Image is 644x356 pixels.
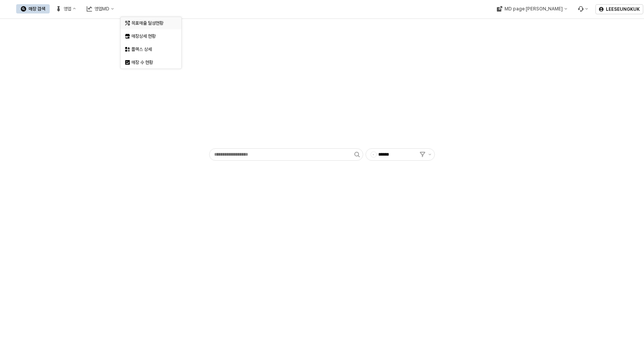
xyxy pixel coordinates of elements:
button: 제안 사항 표시 [425,149,434,160]
button: 매장 검색 [16,4,50,13]
div: 매장 수 현황 [131,59,172,65]
button: 영업MD [82,4,119,13]
button: 영업 [51,4,80,13]
div: 목표매출 달성현황 [131,20,172,26]
div: MD page [PERSON_NAME] [504,6,562,12]
button: LEESEUNGKUK [595,4,643,14]
div: Select an option [121,17,181,69]
span: - [371,152,376,157]
p: LEESEUNGKUK [606,6,640,12]
div: 매장 검색 [29,6,45,12]
div: 매장상세 현황 [131,33,172,39]
div: 영업MD [94,6,109,12]
div: MD page 이동 [492,4,572,13]
div: Menu item 6 [573,4,592,13]
div: 영업 [64,6,71,12]
button: MD page [PERSON_NAME] [492,4,572,13]
div: 플렉스 상세 [131,46,172,52]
